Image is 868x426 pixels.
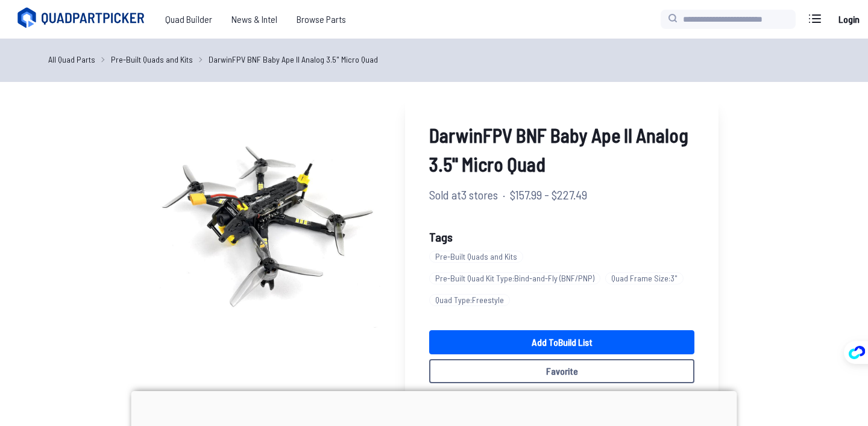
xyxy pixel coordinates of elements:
span: Sold at 3 stores [429,186,498,204]
span: Tags [429,230,453,244]
span: · [503,186,505,204]
span: Pre-Built Quad Kit Type : Bind-and-Fly (BNF/PNP) [429,272,600,284]
span: $157.99 - $227.49 [510,186,587,204]
span: Quad Frame Size : 3" [605,272,684,284]
a: Browse Parts [287,7,356,31]
span: Pre-Built Quads and Kits [429,251,523,263]
a: News & Intel [222,7,287,31]
a: DarwinFPV BNF Baby Ape II Analog 3.5" Micro Quad [209,53,378,66]
img: image [149,96,381,328]
a: Pre-Built Quads and Kits [429,246,528,268]
a: Quad Builder [156,7,222,31]
a: Quad Frame Size:3" [605,268,688,289]
a: Pre-Built Quad Kit Type:Bind-and-Fly (BNF/PNP) [429,268,605,289]
a: Login [834,7,863,31]
span: DarwinFPV BNF Baby Ape II Analog 3.5" Micro Quad [429,121,694,178]
a: Pre-Built Quads and Kits [111,53,193,66]
a: All Quad Parts [48,53,95,66]
a: Quad Type:Freestyle [429,289,515,311]
button: Favorite [429,359,694,383]
a: Add toBuild List [429,330,694,354]
span: Quad Type : Freestyle [429,294,510,306]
